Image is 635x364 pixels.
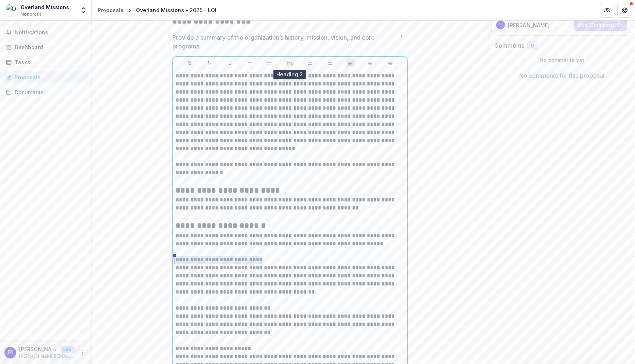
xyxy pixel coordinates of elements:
nav: breadcrumb [95,5,219,15]
span: Notifications [15,29,86,36]
p: [PERSON_NAME] [508,21,550,29]
p: No comments for this proposal [519,71,604,80]
div: Overland Missions - 2025 - LOI [136,6,216,14]
a: Documents [3,86,89,98]
button: More [78,348,87,357]
button: Bullet List [306,58,315,67]
p: [PERSON_NAME][EMAIL_ADDRESS][DOMAIN_NAME] [19,353,75,360]
a: Tasks [3,56,89,68]
div: Dashboard [15,43,83,51]
a: Dashboard [3,41,89,53]
button: Italicize [226,58,234,67]
h2: Comments [494,42,524,49]
button: Align Center [366,58,374,67]
div: Fiona Killough [498,23,503,27]
button: Align Right [386,58,395,67]
button: Bold [186,58,194,67]
p: No comments yet [494,56,629,64]
div: Proposals [15,73,83,81]
span: 0 [531,43,534,49]
button: Open entity switcher [78,3,89,18]
div: Overland Missions [21,3,69,11]
img: Overland Missions [6,4,18,16]
p: Provide a summary of the organization’s history, mission, vision, and core programs. [172,33,397,51]
button: Heading 2 [286,58,294,67]
button: Align Left [346,58,355,67]
span: Nonprofit [21,11,41,18]
button: Notifications [3,26,89,38]
div: Fiona Killough [8,350,13,355]
button: Strike [245,58,254,67]
button: Partners [600,3,614,18]
div: Proposals [98,6,123,14]
div: Tasks [15,58,83,66]
div: Documents [15,88,83,96]
button: Add Comment [574,19,627,31]
button: Heading 1 [266,58,275,67]
button: Underline [205,58,214,67]
p: [PERSON_NAME] [19,345,57,353]
button: Get Help [617,3,632,18]
a: Proposals [3,71,89,83]
p: User [60,346,75,353]
a: Proposals [95,5,126,15]
button: Ordered List [326,58,334,67]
